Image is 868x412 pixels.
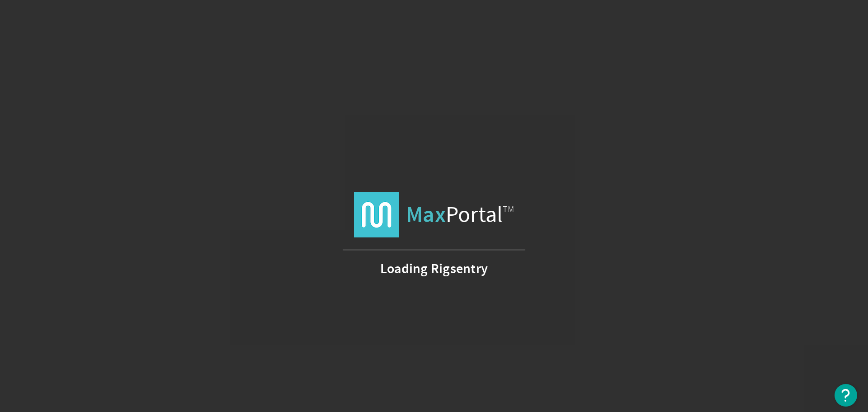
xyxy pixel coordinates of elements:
[406,192,514,237] span: Portal
[354,192,399,237] img: logo
[835,384,857,407] button: Open Resource Center
[503,204,514,215] span: TM
[406,200,446,229] strong: Max
[380,264,488,273] strong: Loading Rigsentry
